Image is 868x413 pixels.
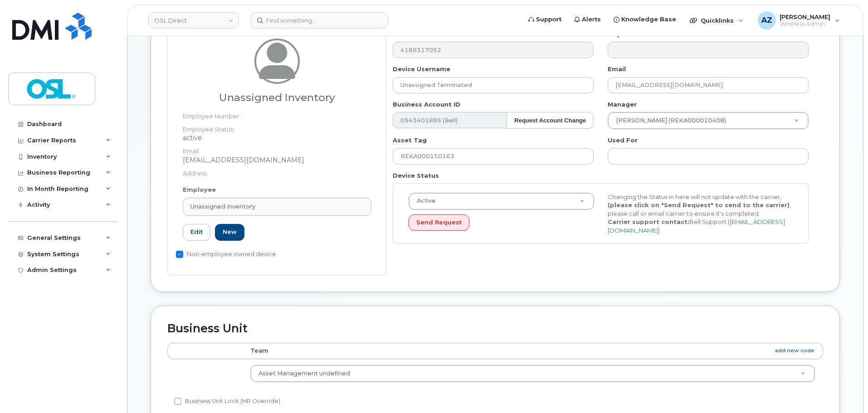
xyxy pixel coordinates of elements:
[393,100,460,109] label: Business Account ID
[167,322,823,335] h2: Business Unit
[608,100,637,109] label: Manager
[411,197,436,205] span: Active
[608,218,785,234] a: [EMAIL_ADDRESS][DOMAIN_NAME]
[607,10,683,29] a: Knowledge Base
[183,165,371,178] dt: Address:
[761,15,772,26] span: AZ
[608,136,638,145] label: Used For
[601,193,800,235] div: Changing the Status in here will not update with the carrier, , please call or email carrier to e...
[608,201,790,209] strong: (please click on "Send Request" to send to the carrier)
[514,117,586,124] strong: Request Account Change
[183,185,216,194] label: Employee
[183,224,210,241] a: Edit
[582,15,601,24] span: Alerts
[507,112,594,129] button: Request Account Change
[176,251,183,258] input: Non-employee owned device
[183,121,371,134] dt: Employee Status:
[621,15,676,24] span: Knowledge Base
[183,107,371,121] dt: Employee Number:
[215,224,244,241] a: New
[174,396,280,407] label: Business Unit Lock (HR Override)
[148,12,239,29] a: OSL Direct
[183,198,371,216] a: Unassigned Inventory
[536,15,561,24] span: Support
[608,218,689,225] strong: Carrier support contact:
[251,12,388,29] input: Find something...
[522,10,568,29] a: Support
[608,65,626,73] label: Email
[610,117,726,125] span: [PERSON_NAME] (REKA000010408)
[190,202,255,211] span: Unassigned Inventory
[174,398,181,405] input: Business Unit Lock (HR Override)
[409,193,594,209] a: Active
[393,65,450,73] label: Device Username
[780,13,830,20] span: [PERSON_NAME]
[608,112,808,129] a: [PERSON_NAME] (REKA000010408)
[183,133,371,142] dd: active
[251,365,814,382] a: Asset Management undefined
[393,136,427,145] label: Asset Tag
[701,17,734,24] span: Quicklinks
[683,11,750,29] div: Quicklinks
[183,142,371,155] dt: Email:
[775,347,814,355] a: add new code
[780,20,830,28] span: Wireless Admin
[568,10,607,29] a: Alerts
[176,249,276,260] label: Non-employee owned device
[183,92,371,103] h3: Unassigned Inventory
[183,155,371,165] dd: [EMAIL_ADDRESS][DOMAIN_NAME]
[409,214,469,231] button: Send Request
[751,11,846,29] div: Andy Zhang
[393,171,439,180] label: Device Status
[242,343,823,359] th: Team
[258,370,350,377] span: Asset Management undefined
